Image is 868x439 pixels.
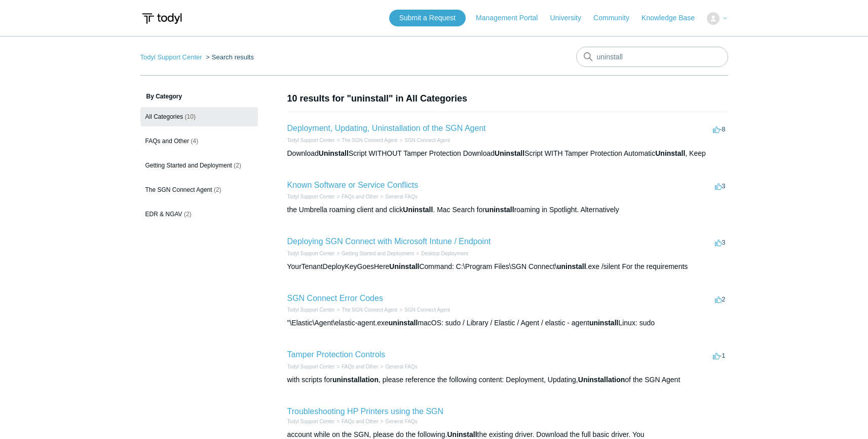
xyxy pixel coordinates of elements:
[334,306,397,314] li: The SGN Connect Agent
[334,250,414,257] li: Getting Started and Deployment
[385,364,417,369] a: General FAQs
[319,149,349,157] em: Uninstall
[495,149,524,157] em: Uninstall
[332,376,379,384] em: uninstallation
[655,149,685,157] em: Uninstall
[287,261,728,272] div: YourTenantDeployKeyGoesHere Command: C:\Program Files\SGN Connect\ .exe /silent For the requirements
[287,193,335,200] li: Todyl Support Center
[342,419,378,424] a: FAQs and Other
[379,193,418,200] li: General FAQs
[287,350,386,359] a: Tamper Protection Controls
[185,113,196,120] span: (10)
[140,156,258,175] a: Getting Started and Deployment (2)
[287,418,335,425] li: Todyl Support Center
[485,206,514,214] em: uninstall
[334,418,378,425] li: FAQs and Other
[287,294,383,302] a: SGN Connect Error Codes
[476,13,548,23] a: Management Portal
[342,364,378,369] a: FAQs and Other
[589,319,619,327] em: uninstall
[140,92,258,101] h3: By Category
[287,250,335,257] li: Todyl Support Center
[578,376,625,384] em: Uninstallation
[140,205,258,224] a: EDR & NGAV (2)
[287,138,335,143] a: Todyl Support Center
[715,295,725,303] span: 2
[140,53,202,61] a: Todyl Support Center
[287,148,728,159] div: Download Script WITHOUT Tamper Protection Download Script WITH Tamper Protection Automatic , Keep
[145,211,182,218] span: EDR & NGAV
[715,182,725,190] span: 3
[287,307,335,313] a: Todyl Support Center
[287,194,335,199] a: Todyl Support Center
[342,307,397,313] a: The SGN Connect Agent
[145,138,190,145] span: FAQs and Other
[404,307,450,313] a: SGN Connect Agent
[379,418,418,425] li: General FAQs
[385,419,417,424] a: General FAQs
[287,364,335,369] a: Todyl Support Center
[389,319,418,327] em: uninstall
[404,138,450,143] a: SGN Connect Agent
[145,113,183,120] span: All Categories
[342,194,378,199] a: FAQs and Other
[287,124,486,132] a: Deployment, Updating, Uninstallation of the SGN Agent
[641,13,705,23] a: Knowledge Base
[287,181,419,189] a: Known Software or Service Conflicts
[342,251,414,256] a: Getting Started and Deployment
[557,262,586,271] em: uninstall
[397,306,450,314] li: SGN Connect Agent
[287,375,728,385] div: with scripts for , please reference the following content: Deployment, Updating, of the SGN Agent
[287,306,335,314] li: Todyl Support Center
[397,137,450,144] li: SGN Connect Agent
[389,262,419,271] em: Uninstall
[140,131,258,151] a: FAQs and Other (4)
[389,10,466,26] a: Submit a Request
[214,186,221,193] span: (2)
[334,137,397,144] li: The SGN Connect Agent
[145,186,212,193] span: The SGN Connect Agent
[234,162,241,169] span: (2)
[403,206,433,214] em: Uninstall
[379,363,418,370] li: General FAQs
[140,53,204,61] li: Todyl Support Center
[287,237,491,246] a: Deploying SGN Connect with Microsoft Intune / Endpoint
[342,138,397,143] a: The SGN Connect Agent
[287,419,335,424] a: Todyl Support Center
[287,137,335,144] li: Todyl Support Center
[447,430,477,438] em: Uninstall
[145,162,232,169] span: Getting Started and Deployment
[715,239,725,246] span: 3
[287,205,728,215] div: the Umbrella roaming client and click . Mac Search for roaming in Spotlight. Alternatively
[550,13,591,23] a: University
[414,250,468,257] li: Desktop Deployment
[204,53,254,61] li: Search results
[140,107,258,126] a: All Categories (10)
[385,194,417,199] a: General FAQs
[421,251,468,256] a: Desktop Deployment
[713,125,726,133] span: -8
[184,211,192,218] span: (2)
[593,13,639,23] a: Community
[287,363,335,370] li: Todyl Support Center
[140,180,258,199] a: The SGN Connect Agent (2)
[287,318,728,328] div: "\Elastic\Agent\elastic-agent.exe macOS: sudo / Library / Elastic / Agent / elastic - agent Linux...
[334,363,378,370] li: FAQs and Other
[334,193,378,200] li: FAQs and Other
[287,92,728,106] h1: 10 results for "uninstall" in All Categories
[287,407,444,416] a: Troubleshooting HP Printers using the SGN
[140,9,183,28] img: Todyl Support Center Help Center home page
[287,251,335,256] a: Todyl Support Center
[576,47,728,67] input: Search
[191,138,199,145] span: (4)
[713,352,726,359] span: -1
